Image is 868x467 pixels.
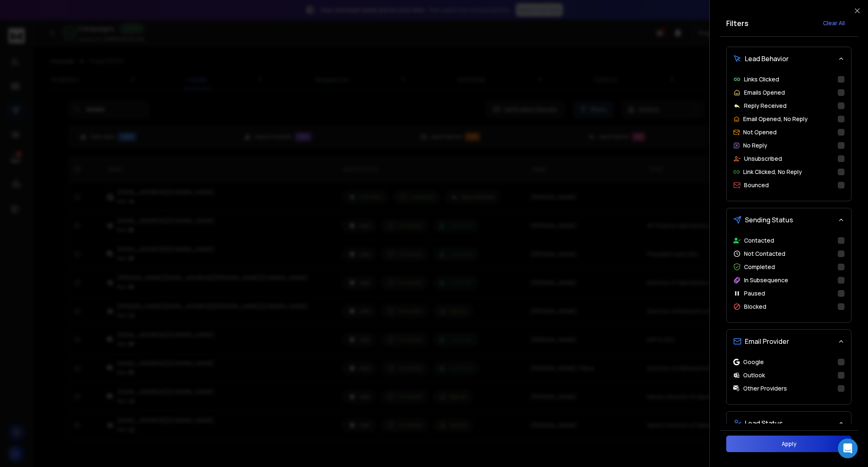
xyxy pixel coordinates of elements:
[727,47,851,70] button: Lead Behavior
[727,353,851,404] div: Email Provider
[744,303,766,311] p: Blocked
[726,436,851,452] button: Apply
[744,75,779,83] p: Links Clicked
[744,263,775,271] p: Completed
[743,115,808,123] p: Email Opened, No Reply
[743,358,764,366] p: Google
[727,330,851,353] button: Email Provider
[743,128,777,136] p: Not Opened
[744,276,788,284] p: In Subsequence
[727,208,851,231] button: Sending Status
[744,250,785,258] p: Not Contacted
[743,371,765,379] p: Outlook
[745,336,789,346] span: Email Provider
[745,54,789,64] span: Lead Behavior
[727,412,851,435] button: Lead Status
[744,181,769,189] p: Bounced
[744,155,782,163] p: Unsubscribed
[745,215,793,225] span: Sending Status
[727,231,851,322] div: Sending Status
[743,141,767,150] p: No Reply
[838,438,858,458] div: Open Intercom Messenger
[743,384,787,393] p: Other Providers
[744,102,787,110] p: Reply Received
[744,289,765,298] p: Paused
[745,418,783,428] span: Lead Status
[726,17,749,29] h2: Filters
[727,70,851,201] div: Lead Behavior
[743,168,802,176] p: Link Clicked, No Reply
[744,88,785,97] p: Emails Opened
[816,15,851,31] button: Clear All
[744,236,774,245] p: Contacted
